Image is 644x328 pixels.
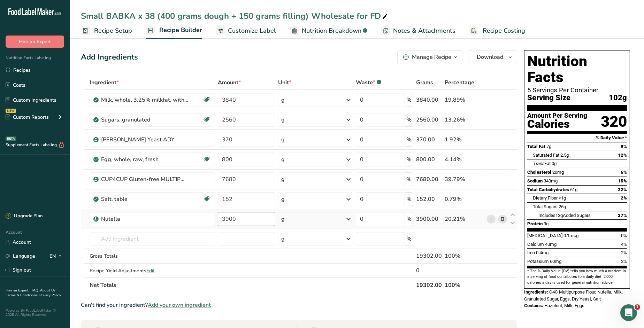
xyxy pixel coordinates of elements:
[527,119,587,129] div: Calories
[81,10,389,22] div: Small BABKA x 38 (400 grams dough + 150 grams filling) Wholesale for FD
[445,252,484,260] div: 100%
[6,136,16,141] div: BETA
[281,235,285,243] div: g
[81,23,132,39] a: Recipe Setup
[94,26,132,36] span: Recipe Setup
[393,26,455,36] span: Notes & Attachments
[101,175,188,183] div: CUP4CUP Gluten-free MULTIPURPOSE Flour
[445,96,484,104] div: 19.89%
[527,187,569,192] span: Total Carbohydrates
[533,195,558,201] span: Dietary Fiber
[524,303,543,308] span: Contains:
[90,267,215,274] div: Recipe Yield Adjustments
[6,293,39,298] a: Terms & Conditions .
[527,87,627,94] div: 5 Servings Per Container
[416,135,442,144] div: 370.00
[609,94,627,102] span: 102g
[445,135,484,144] div: 1.92%
[6,114,49,121] div: Custom Reports
[6,309,64,317] div: Powered By FoodLabelMaker © 2025 All Rights Reserved
[563,233,578,238] span: 0.1mcg
[228,26,276,36] span: Customize Label
[281,195,285,203] div: g
[6,250,35,262] a: Language
[32,288,40,293] a: FAQ .
[281,175,285,183] div: g
[527,259,549,264] span: Potassium
[281,155,285,164] div: g
[90,252,215,260] div: Gross Totals
[445,116,484,124] div: 13.26%
[570,187,577,192] span: 61g
[412,53,451,61] div: Manage Recipe
[281,116,285,124] div: g
[6,288,55,298] a: About Us .
[477,53,503,61] span: Download
[538,213,591,218] span: Includes Added Sugars
[601,112,627,131] div: 320
[618,213,627,218] span: 27%
[49,252,64,260] div: EN
[415,278,443,292] th: 19302.00
[483,26,525,36] span: Recipe Costing
[218,78,241,87] span: Amount
[101,195,188,203] div: Salt, table
[621,259,627,264] span: 2%
[6,36,64,48] button: Hire an Expert
[527,233,562,238] span: [MEDICAL_DATA]
[281,215,285,223] div: g
[281,135,285,144] div: g
[618,178,627,183] span: 15%
[533,161,544,166] i: Trans
[39,293,61,298] a: Privacy Policy
[621,195,627,201] span: 2%
[81,52,138,63] div: Add Ingredients
[445,215,484,223] div: 20.21%
[101,155,188,164] div: Egg, whole, raw, fresh
[159,25,202,35] span: Recipe Builder
[416,252,442,260] div: 19302.00
[544,221,549,226] span: 3g
[527,170,551,175] span: Cholesterol
[90,232,215,246] input: Add Ingredient
[416,155,442,164] div: 800.00
[527,134,627,142] section: % Daily Value *
[101,215,188,223] div: Nutella
[621,242,627,247] span: 4%
[356,78,381,87] div: Waste
[527,242,544,247] span: Calcium
[443,278,485,292] th: 100%
[445,175,484,183] div: 39.79%
[101,116,188,124] div: Sugars, granulated
[527,112,587,119] div: Amount Per Serving
[416,78,433,87] span: Grams
[487,215,496,224] a: i
[469,23,525,39] a: Recipe Costing
[635,304,640,310] span: 1
[550,259,561,264] span: 60mg
[527,221,543,226] span: Protein
[552,161,557,166] span: 0g
[416,116,442,124] div: 2560.00
[148,301,211,309] span: Add your own ingredient
[6,213,43,220] div: Upgrade Plan
[101,135,188,144] div: [PERSON_NAME] Yeast ADY
[533,161,551,166] span: Fat
[621,233,627,238] span: 0%
[546,144,551,149] span: 7g
[101,96,188,104] div: Milk, whole, 3.25% milkfat, without added vitamin A and [MEDICAL_DATA]
[544,303,584,308] span: Hazelnut, Milk, Eggs
[445,155,484,164] div: 4.14%
[527,53,627,85] h1: Nutrition Facts
[416,215,442,223] div: 3900.00
[527,268,627,286] section: * The % Daily Value (DV) tells you how much a nutrient in a serving of food contributes to a dail...
[555,213,563,218] span: 13g
[381,23,455,39] a: Notes & Attachments
[524,289,548,295] span: Ingredients:
[90,78,119,87] span: Ingredient
[88,278,415,292] th: Net Totals
[533,204,558,209] span: Total Sugars
[524,289,623,302] span: C4C Multipurpose Flour, Nutella, Milk, Granulated Sugar, Eggs, Dry Yeast, Salt
[621,144,627,149] span: 9%
[397,50,462,64] button: Manage Recipe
